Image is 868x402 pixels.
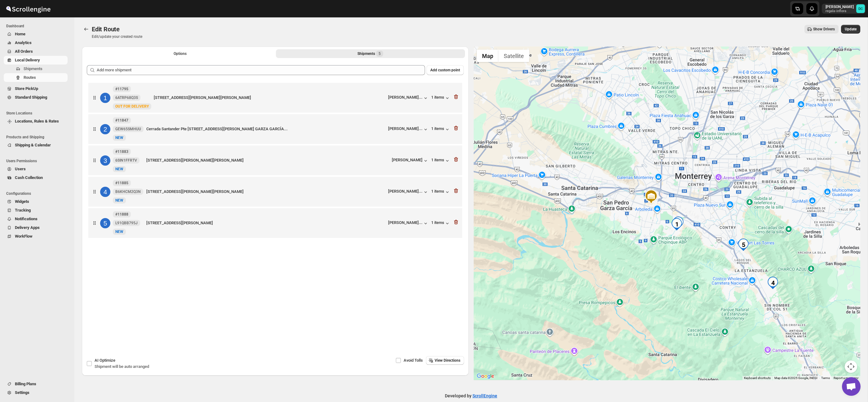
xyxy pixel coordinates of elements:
[92,25,120,33] span: Edit Route
[431,126,450,132] button: 1 items
[826,4,854,9] p: [PERSON_NAME]
[435,358,460,363] span: View Directions
[4,206,68,215] button: Tracking
[4,117,68,126] button: Locations, Rules & Rates
[115,189,141,194] span: B6KHCM2Q3N
[4,173,68,182] button: Cash Collection
[388,126,423,131] div: [PERSON_NAME]...
[276,49,465,58] button: Selected Shipments
[388,189,429,195] button: [PERSON_NAME]...
[88,208,462,238] div: 5#11888L91QBB795JNewNEW[STREET_ADDRESS][PERSON_NAME][PERSON_NAME]...1 items
[431,158,450,164] button: 1 items
[95,364,149,369] span: Shipment will be auto arranged
[15,40,32,45] span: Analytics
[430,68,460,73] span: Add custom point
[4,215,68,223] button: Notifications
[477,50,498,62] button: Show street map
[174,51,187,56] span: Options
[431,189,450,195] button: 1 items
[115,181,128,185] b: #11885
[856,4,865,13] span: DAVID CORONADO
[767,277,779,289] div: 4
[672,217,684,229] div: 2
[100,124,110,134] div: 2
[4,73,68,82] button: Routes
[100,155,110,166] div: 3
[100,218,110,228] div: 5
[4,38,68,47] button: Analytics
[5,1,51,16] img: ScrollEngine
[392,158,429,164] button: [PERSON_NAME]
[426,356,464,365] button: View Directions
[737,239,750,251] div: 5
[88,83,462,113] div: 1#117956ATRP68Q3SNewOUT FOR DELIVERY[STREET_ADDRESS][PERSON_NAME][PERSON_NAME][PERSON_NAME]...1 i...
[4,141,68,150] button: Shipping & Calendar
[6,24,70,29] span: Dashboard
[431,95,450,101] button: 1 items
[15,225,40,230] span: Delivery Apps
[88,145,462,175] div: 3#118836SIN1FFRTVNewNEW[STREET_ADDRESS][PERSON_NAME][PERSON_NAME][PERSON_NAME]1 items
[82,60,469,317] div: Selected Shipments
[15,143,51,147] span: Shipping & Calendar
[15,208,31,212] span: Tracking
[115,87,128,91] b: #11795
[15,86,38,91] span: Store PickUp
[475,372,496,380] img: Google
[388,126,429,132] button: [PERSON_NAME]...
[6,159,70,163] span: Users Permissions
[115,212,128,217] b: #11888
[115,150,128,154] b: #11883
[6,135,70,140] span: Products and Shipping
[115,104,149,109] span: OUT FOR DELIVERY
[146,189,386,195] div: [STREET_ADDRESS][PERSON_NAME][PERSON_NAME]
[15,95,47,100] span: Standard Shipping
[115,118,128,123] b: #11847
[804,25,839,33] button: Show Drivers
[4,165,68,173] button: Users
[146,126,386,132] div: Cerrada Santander Pte [STREET_ADDRESS][PERSON_NAME] GARZA GARCÍA...
[822,4,866,14] button: User menu
[15,119,59,123] span: Locations, Rules & Rates
[4,388,68,397] button: Settings
[15,390,29,395] span: Settings
[845,360,857,373] button: Map camera controls
[146,157,389,163] div: [STREET_ADDRESS][PERSON_NAME][PERSON_NAME]
[826,9,854,13] p: regala-inflora
[115,127,141,132] span: GEW65SMHUU
[97,65,425,75] input: Add more shipment
[88,177,462,207] div: 4#11885B6KHCM2Q3NNewNEW[STREET_ADDRESS][PERSON_NAME][PERSON_NAME][PERSON_NAME]...1 items
[15,199,29,204] span: Widgets
[4,197,68,206] button: Widgets
[15,234,33,239] span: WorkFlow
[115,158,137,163] span: 6SIN1FFRTV
[744,376,771,380] button: Keyboard shortcuts
[388,220,429,226] button: [PERSON_NAME]...
[15,167,26,171] span: Users
[115,167,123,171] span: NEW
[100,187,110,197] div: 4
[115,198,123,203] span: NEW
[813,27,835,32] span: Show Drivers
[475,372,496,380] a: Open this area in Google Maps (opens a new window)
[115,221,138,226] span: L91QBB795J
[427,65,464,75] button: Add custom point
[88,114,462,144] div: 2#11847GEW65SMHUUNewNEWCerrada Santander Pte [STREET_ADDRESS][PERSON_NAME] GARZA GARCÍA...[PERSON...
[671,218,683,230] div: 1
[357,51,383,57] div: Shipments
[379,51,381,56] span: 5
[431,220,450,226] div: 1 items
[154,95,386,101] div: [STREET_ADDRESS][PERSON_NAME][PERSON_NAME]
[15,49,33,54] span: All Orders
[15,217,38,221] span: Notifications
[498,50,529,62] button: Show satellite imagery
[92,34,142,39] p: Edit/update your created route
[4,30,68,38] button: Home
[388,189,423,194] div: [PERSON_NAME]...
[834,376,858,380] a: Report a map error
[821,376,830,380] a: Terms (opens in new tab)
